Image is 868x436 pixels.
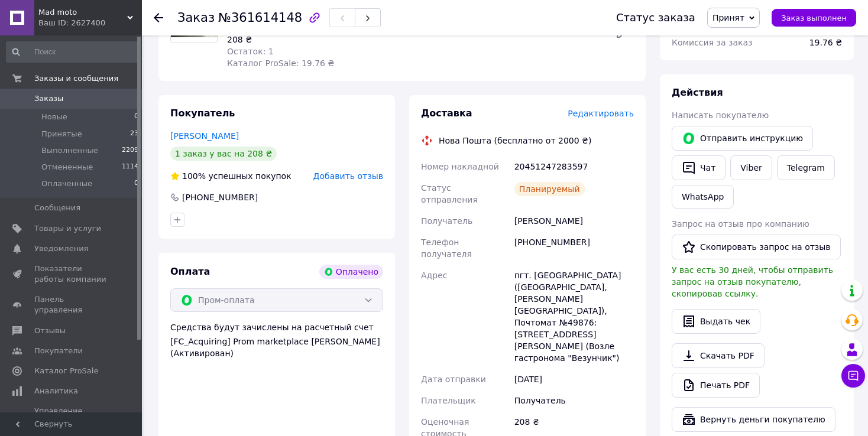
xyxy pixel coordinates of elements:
[34,326,66,336] span: Отзывы
[134,112,138,122] span: 0
[182,171,206,181] span: 100%
[512,265,636,369] div: пгт. [GEOGRAPHIC_DATA] ([GEOGRAPHIC_DATA], [PERSON_NAME][GEOGRAPHIC_DATA]), Почтомат №49876: [STR...
[512,369,636,390] div: [DATE]
[672,155,726,180] button: Чат
[730,155,772,180] a: Viber
[781,14,847,22] span: Заказ выполнен
[170,321,383,359] div: Средства будут зачислены на расчетный счет
[6,41,140,63] input: Поиск
[672,185,734,209] a: WhatsApp
[421,237,472,259] span: Телефон получателя
[672,38,753,47] span: Комиссия за заказ
[170,108,235,119] span: Покупатель
[227,34,357,45] div: 208 ₴
[34,73,118,84] span: Заказы и сообщения
[181,191,259,203] div: [PHONE_NUMBER]
[672,343,765,368] a: Скачать PDF
[34,366,98,376] span: Каталог ProSale
[154,12,163,24] div: Вернуться назад
[177,11,215,25] span: Заказ
[319,265,383,279] div: Оплачено
[122,145,138,156] span: 2209
[170,131,239,141] a: [PERSON_NAME]
[34,203,80,213] span: Сообщения
[672,309,760,334] button: Выдать чек
[616,12,695,24] div: Статус заказа
[777,155,835,180] a: Telegram
[134,178,138,189] span: 0
[313,171,383,181] span: Добавить отзыв
[38,18,142,28] div: Ваш ID: 2627400
[672,407,835,432] button: Вернуть деньги покупателю
[38,7,127,18] span: Mad moto
[227,47,274,56] span: Остаток: 1
[512,232,636,265] div: [PHONE_NUMBER]
[41,178,92,189] span: Оплаченные
[34,243,88,254] span: Уведомления
[809,38,842,47] span: 19.76 ₴
[421,183,478,204] span: Статус отправления
[436,135,594,147] div: Нова Пошта (бесплатно от 2000 ₴)
[772,9,856,27] button: Заказ выполнен
[34,386,78,396] span: Аналитика
[512,156,636,177] div: 20451247283597
[672,373,760,398] a: Печать PDF
[568,109,634,118] span: Редактировать
[421,271,447,280] span: Адрес
[170,170,292,182] div: успешных покупок
[34,223,101,234] span: Товары и услуги
[712,13,744,22] span: Принят
[672,265,833,298] span: У вас есть 30 дней, чтобы отправить запрос на отзыв покупателю, скопировав ссылку.
[41,145,98,156] span: Выполненные
[170,336,383,359] div: [FC_Acquiring] Prom marketplace [PERSON_NAME] (Активирован)
[227,58,334,68] span: Каталог ProSale: 19.76 ₴
[421,396,476,405] span: Плательщик
[512,390,636,411] div: Получатель
[41,162,93,173] span: Отмененные
[122,162,138,173] span: 1114
[170,147,277,161] div: 1 заказ у вас на 208 ₴
[841,364,865,388] button: Чат с покупателем
[218,11,302,25] span: №361614148
[130,129,138,139] span: 23
[34,346,83,356] span: Покупатели
[34,294,109,315] span: Панель управления
[34,93,63,104] span: Заказы
[421,162,499,171] span: Номер накладной
[672,126,813,151] button: Отправить инструкцию
[170,266,210,277] span: Оплата
[41,129,82,139] span: Принятые
[421,216,472,226] span: Получатель
[672,87,723,98] span: Действия
[421,375,486,384] span: Дата отправки
[421,108,472,119] span: Доставка
[41,112,67,122] span: Новые
[512,210,636,232] div: [PERSON_NAME]
[34,263,109,285] span: Показатели работы компании
[672,110,769,120] span: Написать покупателю
[672,235,841,259] button: Скопировать запрос на отзыв
[672,219,809,229] span: Запрос на отзыв про компанию
[34,406,109,427] span: Управление сайтом
[514,182,585,196] div: Планируемый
